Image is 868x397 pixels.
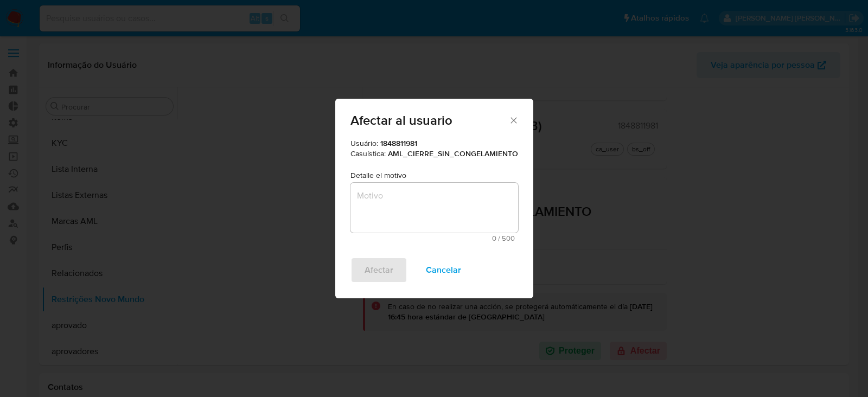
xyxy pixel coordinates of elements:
[350,149,518,159] p: Casuística:
[412,257,475,283] button: Cancelar
[508,115,518,125] button: Fechar
[350,170,518,181] p: Detalle el motivo
[350,183,518,233] textarea: Motivo
[380,138,417,149] strong: 1848811981
[354,235,515,242] span: Máximo de 500 caracteres
[388,148,518,159] strong: AML_CIERRE_SIN_CONGELAMIENTO
[426,258,461,282] span: Cancelar
[350,114,509,127] span: Afectar al usuario
[350,138,518,149] p: Usuário:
